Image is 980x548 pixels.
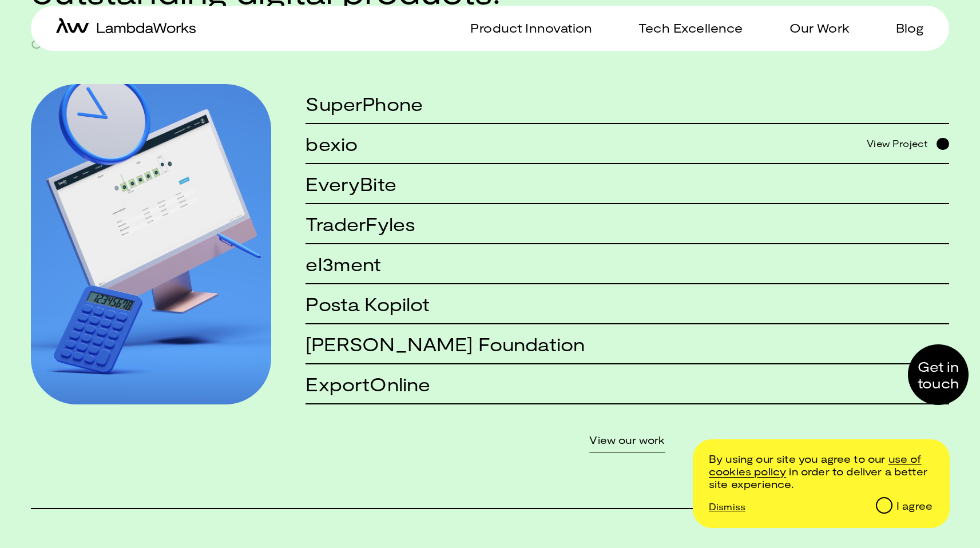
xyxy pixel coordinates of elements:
[305,134,358,154] h5: bexio
[31,84,271,404] a: Case studies
[589,433,665,447] a: View our work
[625,19,743,36] a: Tech Excellence
[305,124,949,164] a: bexioView Project
[882,19,924,36] a: Blog
[305,364,949,404] a: ExportOnline
[896,19,924,36] p: Blog
[305,214,415,234] h5: TraderFyles
[305,374,430,394] h5: ExportOnline
[789,19,850,36] p: Our Work
[305,244,949,284] a: el3ment
[305,284,949,324] a: Posta Kopilot
[776,19,850,36] a: Our Work
[305,174,396,194] h5: EveryBite
[305,334,585,354] h5: [PERSON_NAME] Foundation
[305,254,381,274] h5: el3ment
[457,19,592,36] a: Product Innovation
[867,138,927,150] span: View Project
[56,18,196,38] a: home-icon
[709,452,922,478] a: /cookie-and-privacy-policy
[638,19,743,36] p: Tech Excellence
[305,294,430,314] h5: Posta Kopilot
[709,501,745,512] p: Dismiss
[305,164,949,204] a: EveryBite
[305,204,949,244] a: TraderFyles
[896,500,933,513] div: I agree
[709,453,933,490] p: By using our site you agree to our in order to deliver a better site experience.
[470,19,592,36] p: Product Innovation
[305,84,949,124] a: SuperPhone
[305,94,423,114] h5: SuperPhone
[305,324,949,364] a: [PERSON_NAME] Foundation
